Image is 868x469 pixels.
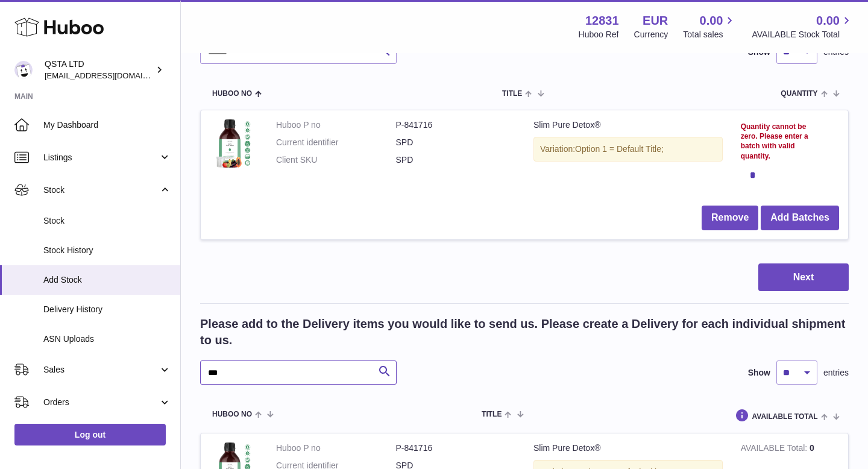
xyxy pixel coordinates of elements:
[43,215,171,227] span: Stock
[683,13,737,40] a: 0.00 Total sales
[700,13,723,29] span: 0.00
[816,13,840,29] span: 0.00
[43,119,171,131] span: My Dashboard
[502,90,522,98] span: Title
[781,90,817,98] span: Quantity
[752,13,854,40] a: 0.00 AVAILABLE Stock Total
[43,304,171,315] span: Delivery History
[702,206,758,230] button: Remove
[276,137,396,148] dt: Current identifier
[276,119,396,131] dt: Huboo P no
[579,29,619,40] div: Huboo Ref
[45,58,153,81] div: QSTA LTD
[482,411,502,418] span: Title
[396,119,516,131] dd: P-841716
[761,206,839,230] button: Add Batches
[741,122,819,161] div: Quantity cannot be zero. Please enter a batch with valid quantity.
[276,154,396,166] dt: Client SKU
[748,367,770,379] label: Show
[43,184,159,196] span: Stock
[634,29,668,40] div: Currency
[575,144,664,154] span: Option 1 = Default Title;
[396,442,516,454] dd: P-841716
[43,274,171,286] span: Add Stock
[43,333,171,345] span: ASN Uploads
[683,29,737,40] span: Total sales
[212,411,252,418] span: Huboo no
[533,137,723,162] div: Variation:
[585,13,619,29] strong: 12831
[200,316,849,348] h2: Please add to the Delivery items you would like to send us. Please create a Delivery for each ind...
[43,364,159,376] span: Sales
[752,413,818,421] span: AVAILABLE Total
[741,443,810,456] strong: AVAILABLE Total
[524,110,732,197] td: Slim Pure Detox®
[276,442,396,454] dt: Huboo P no
[45,71,177,80] span: [EMAIL_ADDRESS][DOMAIN_NAME]
[14,61,33,79] img: rodcp10@gmail.com
[43,397,159,408] span: Orders
[396,154,516,166] dd: SPD
[758,263,849,292] button: Next
[752,29,854,40] span: AVAILABLE Stock Total
[43,245,171,256] span: Stock History
[212,90,252,98] span: Huboo no
[643,13,668,29] strong: EUR
[43,152,159,163] span: Listings
[210,119,258,168] img: Slim Pure Detox®
[396,137,516,148] dd: SPD
[14,424,166,445] a: Log out
[823,367,849,379] span: entries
